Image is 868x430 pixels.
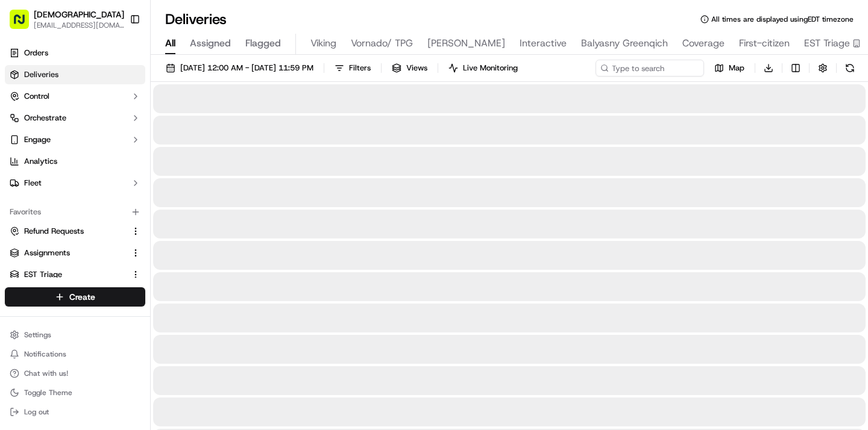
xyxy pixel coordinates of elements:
[5,87,145,106] button: Control
[24,330,51,340] span: Settings
[5,173,145,193] button: Fleet
[24,388,72,397] span: Toggle Theme
[5,202,145,222] div: Favorites
[34,8,124,20] button: [DEMOGRAPHIC_DATA]
[427,36,505,51] span: [PERSON_NAME]
[5,346,145,363] button: Notifications
[5,43,145,63] a: Orders
[24,226,84,237] span: Refund Requests
[5,108,145,128] button: Orchestrate
[24,407,49,417] span: Log out
[24,269,62,280] span: EST Triage
[581,36,668,51] span: Balyasny Greenqich
[5,287,145,307] button: Create
[24,349,66,359] span: Notifications
[5,326,145,343] button: Settings
[24,156,57,167] span: Analytics
[711,14,854,24] span: All times are displayed using EDT timezone
[520,36,567,51] span: Interactive
[5,5,125,34] button: [DEMOGRAPHIC_DATA][EMAIL_ADDRESS][DOMAIN_NAME]
[5,243,145,263] button: Assignments
[165,36,175,51] span: All
[24,113,66,123] span: Orchestrate
[5,65,145,84] a: Deliveries
[24,369,68,378] span: Chat with us!
[682,36,725,51] span: Coverage
[10,226,126,237] a: Refund Requests
[69,291,95,303] span: Create
[729,63,744,73] span: Map
[24,178,42,189] span: Fleet
[329,60,376,76] button: Filters
[709,60,750,76] button: Map
[5,265,145,284] button: EST Triage
[386,60,433,76] button: Views
[5,152,145,171] a: Analytics
[5,404,145,420] button: Log out
[245,36,281,51] span: Flagged
[180,63,313,73] span: [DATE] 12:00 AM - [DATE] 11:59 PM
[596,60,704,76] input: Type to search
[841,60,858,76] button: Refresh
[351,36,413,51] span: Vornado/ TPG
[160,60,319,76] button: [DATE] 12:00 AM - [DATE] 11:59 PM
[5,222,145,241] button: Refund Requests
[10,248,126,258] a: Assignments
[10,269,126,280] a: EST Triage
[463,63,518,73] span: Live Monitoring
[310,36,336,51] span: Viking
[5,365,145,382] button: Chat with us!
[24,134,51,145] span: Engage
[34,20,124,30] button: [EMAIL_ADDRESS][DOMAIN_NAME]
[804,36,850,51] span: EST Triage
[5,130,145,149] button: Engage
[5,384,145,401] button: Toggle Theme
[739,36,790,51] span: First-citizen
[24,248,70,258] span: Assignments
[24,48,48,58] span: Orders
[24,91,49,102] span: Control
[165,10,227,29] h1: Deliveries
[190,36,231,51] span: Assigned
[349,63,371,73] span: Filters
[406,63,427,73] span: Views
[443,60,523,76] button: Live Monitoring
[24,69,58,80] span: Deliveries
